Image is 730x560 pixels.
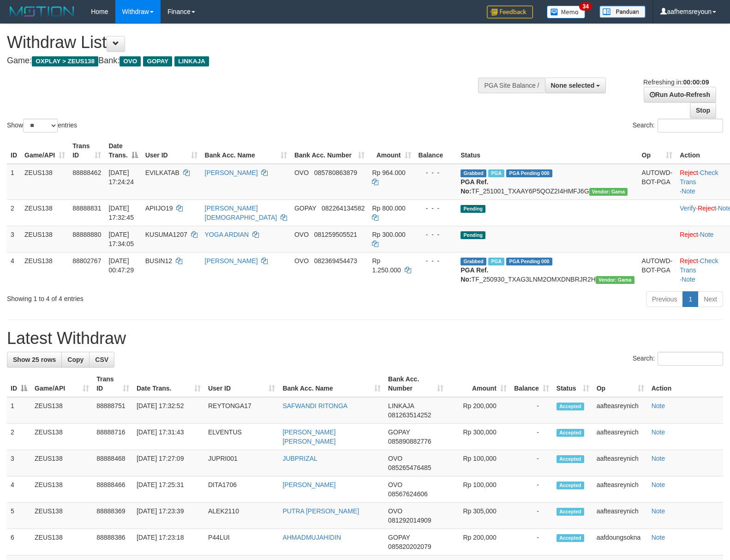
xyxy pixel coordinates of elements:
span: Copy 085820202079 to clipboard [388,543,431,550]
a: Note [700,231,714,238]
td: 88888751 [93,397,133,424]
td: 88888386 [93,529,133,555]
td: aafteasreynich [593,450,648,476]
td: [DATE] 17:25:31 [133,476,204,503]
span: Grabbed [461,169,486,177]
th: Status [457,138,638,164]
a: Note [652,402,665,409]
th: Bank Acc. Name: activate to sort column ascending [279,371,384,397]
span: GOPAY [294,205,316,212]
a: CSV [89,352,114,367]
td: TF_250930_TXAG3LNM2OMXDNBRJR2H [457,252,638,288]
img: MOTION_logo.png [7,5,77,18]
td: AUTOWD-BOT-PGA [638,252,676,288]
td: ZEUS138 [31,424,93,450]
td: JUPRI001 [204,450,279,476]
a: [PERSON_NAME][DEMOGRAPHIC_DATA] [205,205,277,221]
td: aafteasreynich [593,503,648,529]
span: Vendor URL: https://trx31.1velocity.biz [596,276,634,284]
a: [PERSON_NAME] [205,257,258,265]
span: Marked by aafsreyleap [488,258,504,265]
th: Game/API: activate to sort column ascending [31,371,93,397]
a: AHMADMUJAHIDIN [282,534,341,541]
td: ZEUS138 [31,397,93,424]
h1: Withdraw List [7,33,478,52]
td: ZEUS138 [21,252,69,288]
th: Trans ID: activate to sort column ascending [93,371,133,397]
span: Accepted [556,482,584,489]
td: ZEUS138 [31,476,93,503]
td: aafteasreynich [593,476,648,503]
a: [PERSON_NAME] [282,481,335,488]
td: DITA1706 [204,476,279,503]
div: PGA Site Balance / [478,78,545,93]
td: 2 [7,424,31,450]
td: [DATE] 17:32:52 [133,397,204,424]
select: Showentries [23,119,58,132]
a: Copy [61,352,90,367]
span: 88888462 [72,169,101,176]
span: Copy 082369454473 to clipboard [314,257,357,265]
span: Copy [67,356,84,363]
td: AUTOWD-BOT-PGA [638,164,676,200]
span: CSV [95,356,108,363]
span: Vendor URL: https://trx31.1velocity.biz [589,188,628,196]
a: Check Trans [680,257,718,274]
span: OVO [388,481,402,488]
td: ELVENTUS [204,424,279,450]
a: Reject [680,231,698,238]
img: Button%20Memo.svg [547,6,586,18]
a: SAFWANDI RITONGA [282,402,347,409]
span: OVO [388,455,402,462]
td: - [510,503,553,529]
span: OVO [294,231,309,238]
span: [DATE] 00:47:29 [108,257,134,274]
td: ZEUS138 [21,164,69,200]
td: 88888369 [93,503,133,529]
span: Accepted [556,534,584,542]
h4: Game: Bank: [7,56,478,66]
span: 88888880 [72,231,101,238]
span: Copy 081263514252 to clipboard [388,411,431,419]
td: Rp 100,000 [447,476,510,503]
span: Pending [461,205,485,213]
td: P44LUI [204,529,279,555]
span: Copy 081292014909 to clipboard [388,517,431,524]
td: Rp 305,000 [447,503,510,529]
div: - - - [419,168,454,177]
span: Copy 085265476485 to clipboard [388,464,431,471]
td: aafteasreynich [593,424,648,450]
td: ZEUS138 [21,226,69,252]
span: Rp 800.000 [372,205,405,212]
span: OVO [388,507,402,515]
td: - [510,529,553,555]
th: User ID: activate to sort column ascending [204,371,279,397]
td: - [510,450,553,476]
td: Rp 200,000 [447,529,510,555]
td: - [510,424,553,450]
th: Bank Acc. Number: activate to sort column ascending [291,138,369,164]
a: Note [682,276,695,283]
span: 88888831 [72,205,101,212]
span: GOPAY [388,428,410,436]
th: User ID: activate to sort column ascending [142,138,201,164]
span: Copy 085780863879 to clipboard [314,169,357,176]
th: Date Trans.: activate to sort column descending [105,138,141,164]
span: [DATE] 17:24:24 [108,169,134,186]
a: PUTRA [PERSON_NAME] [282,507,359,515]
span: [DATE] 17:34:05 [108,231,134,247]
td: Rp 200,000 [447,397,510,424]
a: [PERSON_NAME] [205,169,258,176]
span: BUSIN12 [145,257,172,265]
span: OVO [294,257,309,265]
div: Showing 1 to 4 of 4 entries [7,290,297,303]
span: OVO [294,169,309,176]
div: - - - [419,230,454,239]
a: Note [652,507,665,515]
span: Accepted [556,429,584,437]
a: Stop [690,102,716,118]
th: ID: activate to sort column descending [7,371,31,397]
td: ZEUS138 [31,503,93,529]
span: Copy 081259505521 to clipboard [314,231,357,238]
td: [DATE] 17:27:09 [133,450,204,476]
